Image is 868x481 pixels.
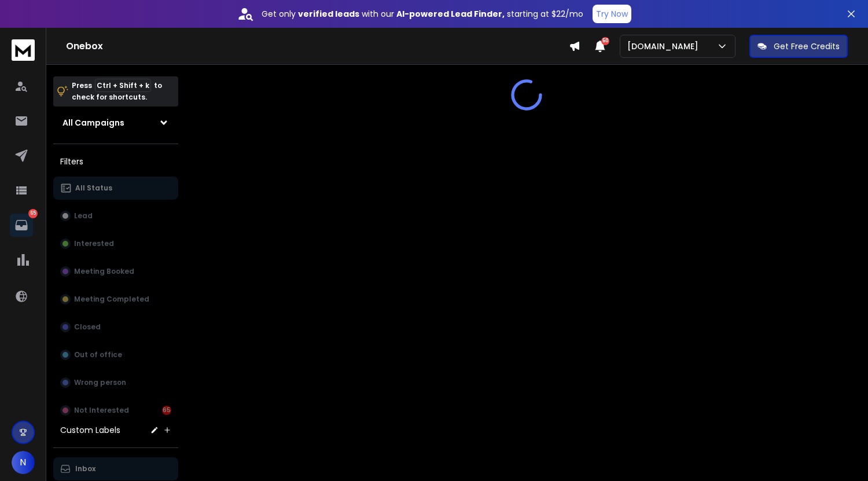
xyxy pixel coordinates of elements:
h3: Filters [53,153,178,170]
button: Get Free Credits [749,35,848,58]
h1: All Campaigns [62,117,124,128]
p: [DOMAIN_NAME] [627,41,703,52]
span: 50 [601,37,609,45]
img: logo [12,39,35,61]
h1: Onebox [66,39,569,53]
button: Try Now [593,5,631,23]
strong: AI-powered Lead Finder, [396,8,505,20]
button: N [12,451,35,474]
h3: Custom Labels [60,424,120,436]
span: Ctrl + Shift + k [95,79,151,92]
button: All Campaigns [53,111,178,134]
p: 65 [28,209,38,218]
p: Try Now [596,8,628,20]
p: Get Free Credits [774,41,840,52]
p: Get only with our starting at $22/mo [262,8,583,20]
a: 65 [10,214,33,237]
p: Press to check for shortcuts. [72,80,162,103]
strong: verified leads [298,8,359,20]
